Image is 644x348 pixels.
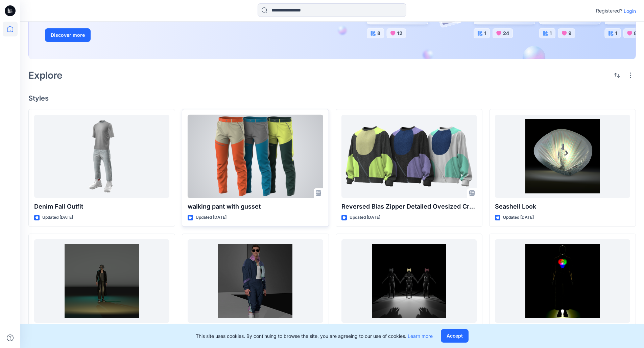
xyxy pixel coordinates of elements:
p: Seashell Look [495,202,630,211]
p: Denim Fall Outfit [34,202,169,211]
h2: Explore [28,70,63,81]
p: Updated [DATE] [42,214,73,221]
a: Denim Fall Outfit [34,115,169,198]
p: Reversed Bias Zipper Detailed Ovesized Crew [341,202,477,211]
p: Registered? [596,7,622,15]
a: Seashell Look [495,115,630,198]
a: Mask Project [341,239,477,323]
a: Discover more [45,28,197,42]
button: Accept [441,329,469,343]
a: Track Suit [188,239,323,323]
p: Updated [DATE] [196,214,226,221]
a: Learn more [408,333,433,339]
p: Updated [DATE] [503,214,534,221]
p: Updated [DATE] [350,214,380,221]
button: Discover more [45,28,91,42]
h4: Styles [28,94,636,102]
a: walking pant with gusset [188,115,323,198]
a: Reveal [495,239,630,323]
a: Virgo Man Outfit [34,239,169,323]
p: walking pant with gusset [188,202,323,211]
a: Reversed Bias Zipper Detailed Ovesized Crew [341,115,477,198]
p: Login [624,7,636,15]
p: This site uses cookies. By continuing to browse the site, you are agreeing to our use of cookies. [196,332,433,340]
